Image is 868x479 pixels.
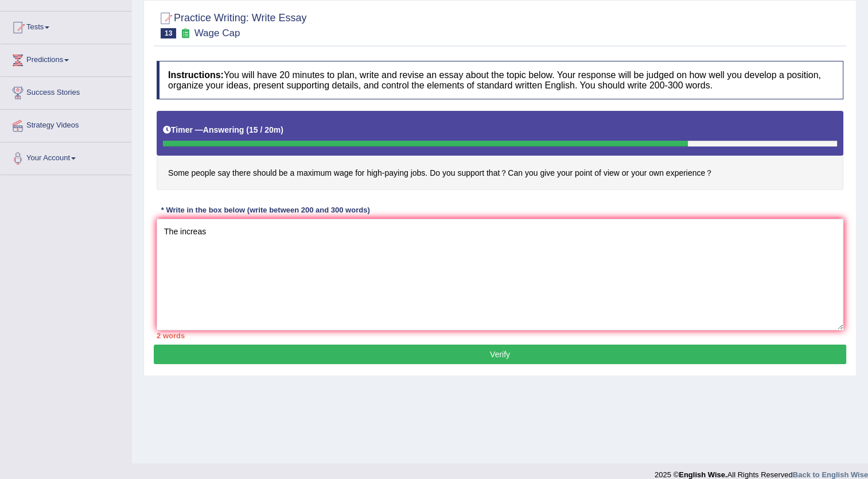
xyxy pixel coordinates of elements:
a: Back to English Wise [793,470,868,479]
h5: Timer — [163,126,283,134]
b: 15 / 20m [249,125,281,134]
h4: You will have 20 minutes to plan, write and revise an essay about the topic below. Your response ... [157,61,843,99]
div: * Write in the box below (write between 200 and 300 words) [157,204,374,215]
b: Answering [203,125,244,134]
b: Instructions: [168,70,224,80]
a: Success Stories [1,77,131,106]
b: ) [281,125,283,134]
small: Exam occurring question [179,28,191,39]
b: ( [246,125,249,134]
small: Wage Cap [194,28,240,38]
a: Predictions [1,44,131,73]
a: Your Account [1,142,131,171]
button: Verify [154,345,846,364]
div: 2 words [157,330,843,341]
strong: English Wise. [679,470,727,479]
a: Strategy Videos [1,110,131,138]
a: Tests [1,11,131,40]
h2: Practice Writing: Write Essay [157,10,306,38]
span: 13 [161,28,176,38]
